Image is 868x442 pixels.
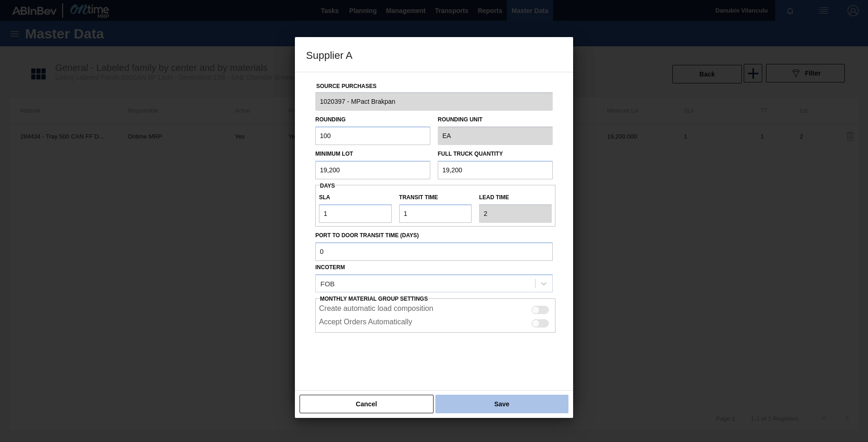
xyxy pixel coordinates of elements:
[315,302,555,316] div: This setting enables the automatic creation of load composition on the supplier side if the order...
[435,395,568,413] button: Save
[399,191,472,204] label: Transit time
[315,316,555,329] div: This configuration enables automatic acceptance of the order on the supplier side
[315,116,345,123] label: Rounding
[319,318,412,329] label: Accept Orders Automatically
[479,191,552,204] label: Lead time
[320,279,335,287] div: FOB
[438,151,503,157] label: Full Truck Quantity
[438,113,553,126] label: Rounding Unit
[320,296,428,302] span: Monthly Material Group Settings
[300,395,434,413] button: Cancel
[320,183,335,189] span: Days
[319,304,433,316] label: Create automatic load composition
[315,264,345,271] label: Incoterm
[295,37,573,72] h3: Supplier A
[315,151,353,157] label: Minimum Lot
[319,191,392,204] label: SLA
[315,229,553,242] label: Port to Door Transit Time (days)
[316,83,377,89] label: Source Purchases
